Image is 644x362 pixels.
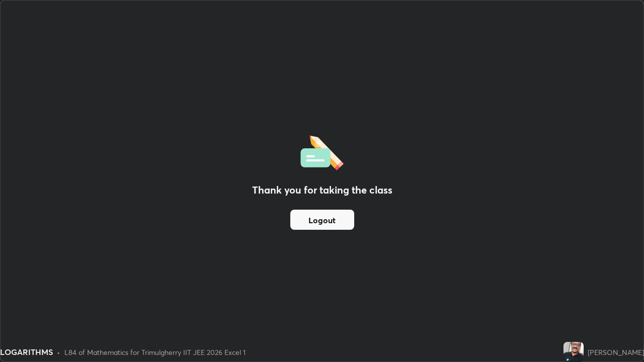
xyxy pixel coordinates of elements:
div: • [57,347,60,357]
img: 020e023223db44b3b855fec2c82464f0.jpg [563,342,584,362]
img: offlineFeedback.1438e8b3.svg [300,132,344,170]
div: [PERSON_NAME] [588,347,644,357]
div: L84 of Mathematics for Trimulgherry IIT JEE 2026 Excel 1 [64,347,246,357]
button: Logout [290,210,354,230]
h2: Thank you for taking the class [252,183,392,198]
